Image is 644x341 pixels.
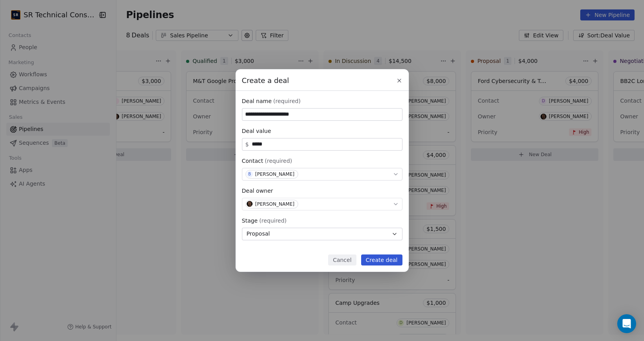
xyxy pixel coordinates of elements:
[273,97,301,105] span: (required)
[242,157,263,165] span: Contact
[242,187,402,195] div: Deal owner
[248,171,251,177] div: B
[242,76,289,86] span: Create a deal
[259,217,287,225] span: (required)
[328,254,356,265] button: Cancel
[242,247,402,254] div: Expected close date
[247,201,253,207] img: S
[361,254,402,265] button: Create deal
[242,97,272,105] span: Deal name
[265,157,292,165] span: (required)
[255,201,295,207] div: [PERSON_NAME]
[247,230,270,238] span: Proposal
[245,140,249,148] span: $
[255,171,295,177] div: [PERSON_NAME]
[242,127,402,135] div: Deal value
[242,217,258,225] span: Stage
